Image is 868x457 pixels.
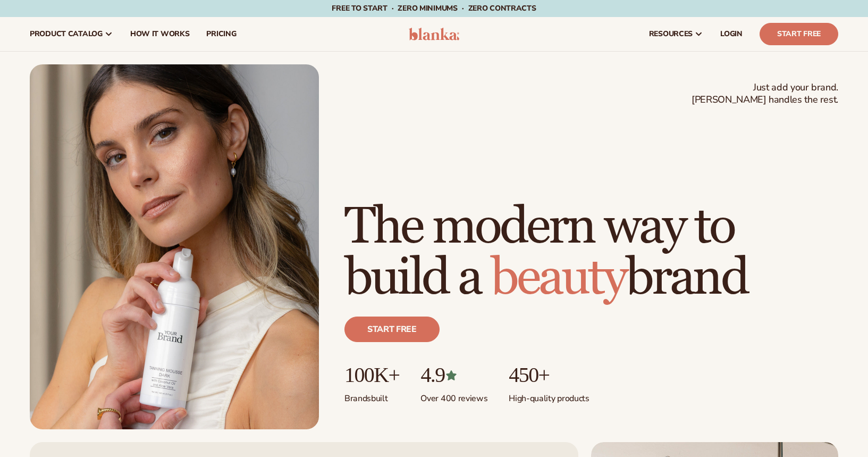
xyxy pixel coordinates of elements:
span: Free to start · ZERO minimums · ZERO contracts [332,3,536,13]
img: logo [409,28,459,40]
p: High-quality products [509,387,589,404]
a: Start free [344,317,440,342]
a: How It Works [122,17,198,51]
a: resources [641,17,712,51]
p: 4.9 [420,363,487,387]
span: pricing [206,30,236,38]
span: LOGIN [720,30,743,38]
p: 100K+ [344,363,399,387]
img: Female holding tanning mousse. [30,64,319,429]
span: product catalog [30,30,103,38]
p: Over 400 reviews [420,387,487,404]
a: pricing [198,17,245,51]
a: product catalog [21,17,122,51]
p: 450+ [509,363,589,387]
span: resources [649,30,693,38]
span: beauty [491,247,626,309]
p: Brands built [344,387,399,404]
a: Start Free [760,23,838,45]
h1: The modern way to build a brand [344,202,838,304]
a: LOGIN [712,17,751,51]
span: How It Works [130,30,190,38]
span: Just add your brand. [PERSON_NAME] handles the rest. [692,81,838,106]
